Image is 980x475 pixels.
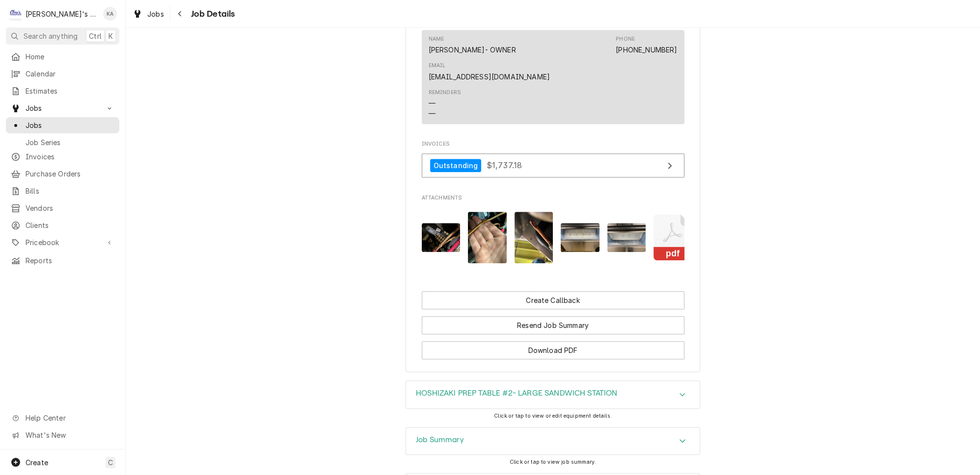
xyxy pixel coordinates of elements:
[26,51,114,62] span: Home
[416,435,464,445] h3: Job Summary
[6,66,119,82] a: Calendar
[422,194,684,202] span: Attachments
[6,217,119,233] a: Clients
[406,380,700,409] div: HOSHIZAKI PREP TABLE #2- LARGE SANDWICH STATION
[26,69,114,79] span: Calendar
[616,35,677,55] div: Phone
[429,89,461,97] div: Reminders
[422,291,684,309] button: Create Callback
[468,212,507,263] img: hjvyF1QKQme1IbQpogof
[6,134,119,150] a: Job Series
[26,120,114,130] span: Jobs
[429,35,516,55] div: Name
[26,237,100,248] span: Pricebook
[422,21,684,128] div: Client Contact
[6,234,119,250] a: Go to Pricebook
[26,9,98,19] div: [PERSON_NAME]'s Refrigeration
[616,35,635,43] div: Phone
[26,430,113,440] span: What's New
[26,255,114,266] span: Reports
[422,316,684,334] button: Resend Job Summary
[26,169,114,179] span: Purchase Orders
[26,86,114,96] span: Estimates
[429,89,461,119] div: Reminders
[429,98,436,108] div: —
[422,291,684,309] div: Button Group Row
[422,30,684,128] div: Client Contact List
[406,427,700,455] div: Accordion Header
[6,252,119,269] a: Reports
[6,27,119,45] button: Search anythingCtrlK
[422,223,461,252] img: xC2pKrFJQyWmXiRW2e6P
[406,427,700,455] button: Accordion Details Expand Trigger
[416,389,618,398] h3: HOSHIZAKI PREP TABLE #2- LARGE SANDWICH STATION
[26,203,114,213] span: Vendors
[429,73,550,81] a: [EMAIL_ADDRESS][DOMAIN_NAME]
[510,459,596,465] span: Click or tap to view job summary.
[6,200,119,216] a: Vendors
[6,83,119,99] a: Estimates
[429,108,436,119] div: —
[26,413,113,423] span: Help Center
[9,7,23,21] div: C
[429,35,444,43] div: Name
[108,457,113,468] span: C
[429,45,516,55] div: [PERSON_NAME]- OWNER
[430,159,482,172] div: Outstanding
[6,117,119,133] a: Jobs
[406,427,700,455] div: Job Summary
[422,140,684,148] span: Invoices
[26,151,114,162] span: Invoices
[422,341,684,359] button: Download PDF
[406,381,700,408] button: Accordion Details Expand Trigger
[26,137,114,148] span: Job Series
[6,149,119,165] a: Invoices
[6,166,119,182] a: Purchase Orders
[172,6,188,22] button: Navigate back
[26,220,114,230] span: Clients
[406,381,700,408] div: Accordion Header
[6,49,119,65] a: Home
[9,7,23,21] div: Clay's Refrigeration's Avatar
[6,100,119,116] a: Go to Jobs
[422,204,684,271] span: Attachments
[653,212,692,263] button: pdf
[6,427,119,443] a: Go to What's New
[24,31,78,41] span: Search anything
[607,223,646,252] img: EWHDkGSpKchDAVyA7ZLA
[26,458,48,467] span: Create
[147,9,164,19] span: Jobs
[109,31,113,41] span: K
[26,186,114,196] span: Bills
[429,62,550,81] div: Email
[616,46,677,54] a: [PHONE_NUMBER]
[429,62,446,70] div: Email
[494,413,612,419] span: Click or tap to view or edit equipment details.
[6,183,119,199] a: Bills
[103,7,117,21] div: Korey Austin's Avatar
[561,223,599,252] img: OFHqQl3R1SfU3RTAlqkM
[422,291,684,359] div: Button Group
[188,7,235,21] span: Job Details
[422,309,684,334] div: Button Group Row
[89,31,102,41] span: Ctrl
[26,103,100,113] span: Jobs
[6,410,119,426] a: Go to Help Center
[103,7,117,21] div: KA
[487,160,522,170] span: $1,737.18
[422,153,684,177] a: View Invoice
[422,334,684,359] div: Button Group Row
[422,140,684,182] div: Invoices
[129,6,168,22] a: Jobs
[515,212,553,263] img: bavVozFQiOsi8fB9OJwZ
[422,30,684,124] div: Contact
[422,194,684,271] div: Attachments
